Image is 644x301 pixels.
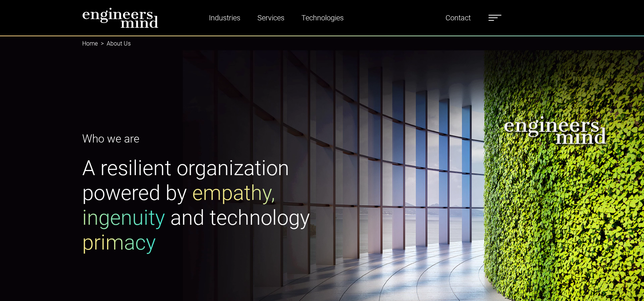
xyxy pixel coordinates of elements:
a: Technologies [298,9,347,26]
img: logo [82,7,159,28]
li: About Us [98,39,131,48]
a: Industries [206,9,243,26]
h1: A resilient organization powered by and technology [82,156,318,255]
a: Contact [443,9,474,26]
span: empathy, ingenuity [82,181,275,230]
a: Home [82,40,98,47]
p: Who we are [82,130,318,147]
nav: breadcrumb [82,36,562,52]
a: Services [254,9,287,26]
span: primacy [82,230,156,255]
